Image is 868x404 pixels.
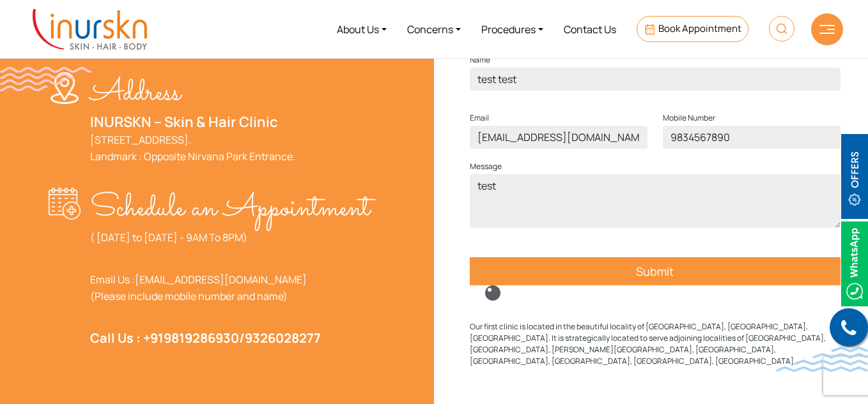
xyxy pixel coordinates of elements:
[658,22,741,35] span: Book Appointment
[471,5,554,53] a: Procedures
[90,188,370,229] p: Schedule an Appointment
[637,16,748,42] a: Book Appointment
[470,110,489,126] label: Email
[90,329,321,347] strong: Call Us : +91 /
[49,188,90,220] img: appointment-w
[470,257,841,285] input: Submit
[90,271,370,304] p: Email Us : (Please include mobile number and name)
[470,52,841,311] form: Contact form
[470,126,647,149] input: Enter email address
[841,221,868,306] img: Whatsappicon
[663,126,841,149] input: Enter your mobile number
[819,25,835,34] img: hamLine.svg
[841,134,868,219] img: offerBt
[90,72,295,114] p: Address
[554,5,626,53] a: Contact Us
[245,329,321,347] a: 9326028277
[33,9,147,50] img: inurskn-logo
[135,273,307,287] a: [EMAIL_ADDRESS][DOMAIN_NAME]
[841,255,868,269] a: Whatsappicon
[663,110,715,126] label: Mobile Number
[769,16,794,41] img: HeaderSearch
[470,68,841,91] input: Enter your name
[397,5,471,53] a: Concerns
[842,382,852,391] img: up-blue-arrow.svg
[470,159,502,174] label: Message
[90,112,278,131] a: INURSKN – Skin & Hair Clinic
[470,321,841,367] p: Our first clinic is located in the beautiful locality of [GEOGRAPHIC_DATA], [GEOGRAPHIC_DATA], [G...
[776,347,868,372] img: bluewave
[164,329,239,347] a: 9819286930
[470,52,490,68] label: Name
[90,229,370,246] p: ( [DATE] to [DATE] - 9AM To 8PM)
[90,133,295,163] a: [STREET_ADDRESS].Landmark : Opposite Nirvana Park Entrance.
[327,5,397,53] a: About Us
